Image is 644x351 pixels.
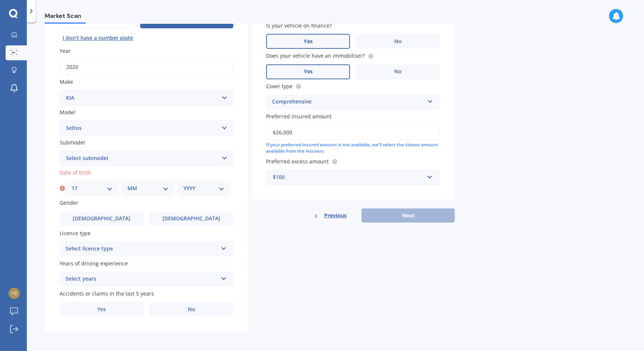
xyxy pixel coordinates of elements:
img: 9f53ab68c284e44b3a92a7fca740818f [9,288,20,299]
span: Is your vehicle on finance? [266,22,332,29]
span: [DEMOGRAPHIC_DATA] [162,216,220,222]
div: $100 [273,173,424,181]
span: Gender [60,200,78,207]
input: Enter amount [266,125,440,140]
span: Preferred excess amount [266,158,329,165]
button: I don’t have a number plate [60,32,136,44]
span: Date of birth [60,169,91,176]
span: Does your vehicle have an immobiliser? [266,52,365,60]
div: Comprehensive [272,98,424,106]
span: Years of driving experience [60,260,128,267]
span: Year [60,47,71,54]
div: If your preferred insured amount is not available, we'll select the closest amount available from... [266,142,440,154]
span: [DEMOGRAPHIC_DATA] [73,216,130,222]
div: Select licence type [66,245,218,253]
span: Yes [304,38,313,45]
span: Model [60,109,75,116]
span: Licence type [60,230,91,237]
span: Yes [97,306,106,313]
input: YYYY [60,59,233,75]
div: Select years [66,275,218,284]
span: No [188,306,195,313]
span: Yes [304,68,313,75]
span: Preferred insured amount [266,113,332,120]
span: Cover type [266,83,293,90]
span: Make [60,79,73,86]
span: Previous [324,210,347,221]
span: No [394,68,402,75]
span: Accidents or claims in the last 5 years [60,290,154,297]
span: Submodel [60,139,85,146]
span: No [394,38,402,45]
span: Market Scan [45,12,86,22]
